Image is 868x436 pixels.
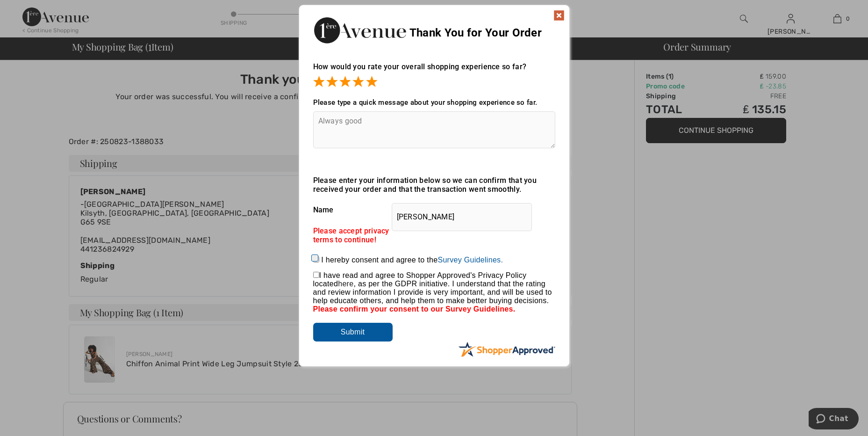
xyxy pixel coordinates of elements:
div: Name [313,198,555,222]
div: Please enter your information below so we can confirm that you received your order and that the t... [313,176,555,194]
div: Please accept privacy terms to continue! [313,226,555,244]
div: Please type a quick message about your shopping experience so far. [313,98,555,107]
span: Chat [21,7,40,15]
div: How would you rate your overall shopping experience so far? [313,53,555,89]
div: Please confirm your consent to our Survey Guidelines. [313,305,555,313]
span: I have read and agree to Shopper Approved's Privacy Policy located , as per the GDPR initiative. ... [313,271,552,305]
input: Submit [313,323,393,342]
img: Thank You for Your Order [313,15,407,46]
label: I hereby consent and agree to the [321,256,503,264]
img: x [553,10,565,21]
a: Survey Guidelines. [438,256,503,264]
a: here [338,280,353,288]
span: Thank You for Your Order [409,26,542,39]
